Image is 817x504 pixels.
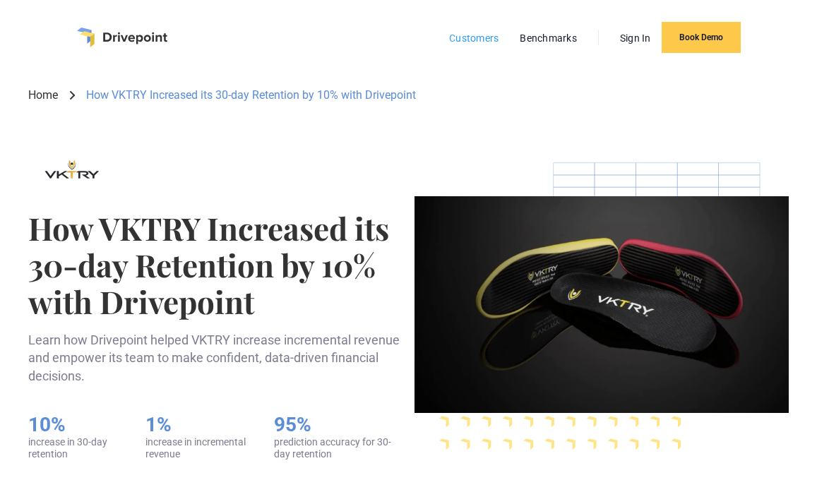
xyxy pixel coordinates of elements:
h1: How VKTRY Increased its 30-day Retention by 10% with Drivepoint [28,210,403,320]
a: Book Demo [662,22,741,53]
a: home [77,28,167,47]
a: Benchmarks [513,29,584,47]
h5: 95% [274,413,402,437]
a: Customers [442,29,506,47]
div: How VKTRY Increased its 30-day Retention by 10% with Drivepoint [86,88,416,103]
div: increase in 30-day retention [28,436,117,460]
p: Learn how Drivepoint helped VKTRY increase incremental revenue and empower its team to make confi... [28,331,403,385]
h5: 1% [145,413,246,437]
div: prediction accuracy for 30-day retention [274,436,402,460]
h5: 10% [28,413,117,437]
a: Home [28,88,58,103]
div: increase in incremental revenue [145,436,246,460]
a: Sign In [613,29,658,47]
